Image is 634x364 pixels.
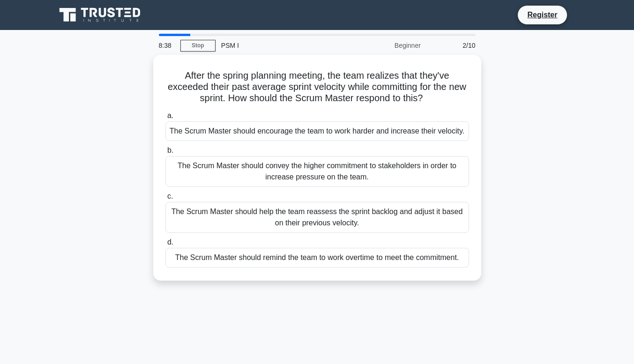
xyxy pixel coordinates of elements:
[164,70,470,104] h5: After the spring planning meeting, the team realizes that they've exceeded their past average spr...
[165,156,469,187] div: The Scrum Master should convey the higher commitment to stakeholders in order to increase pressur...
[165,121,469,141] div: The Scrum Master should encourage the team to work harder and increase their velocity.
[344,36,426,55] div: Beginner
[165,202,469,233] div: The Scrum Master should help the team reassess the sprint backlog and adjust it based on their pr...
[165,248,469,267] div: The Scrum Master should remind the team to work overtime to meet the commitment.
[167,192,173,200] span: c.
[426,36,481,55] div: 2/10
[167,146,173,154] span: b.
[522,9,563,21] a: Register
[180,40,216,52] a: Stop
[167,111,173,119] span: a.
[153,36,180,55] div: 8:38
[216,36,344,55] div: PSM I
[167,238,173,246] span: d.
